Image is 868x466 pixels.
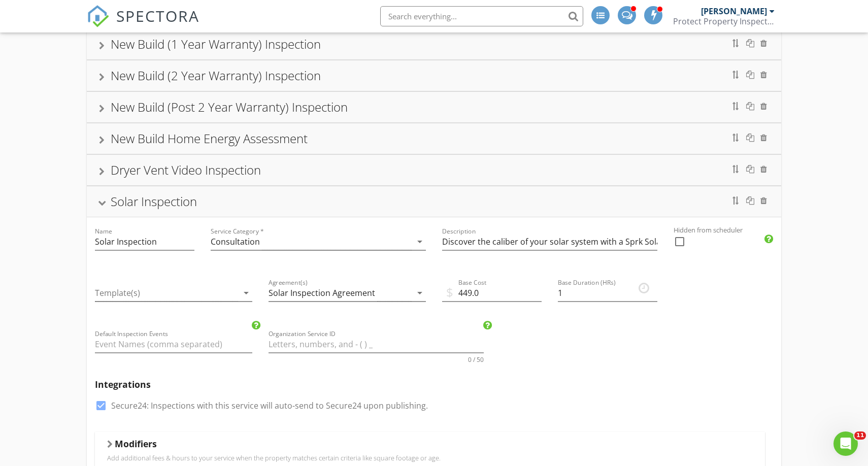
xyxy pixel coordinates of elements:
[414,287,426,299] i: arrow_drop_down
[95,379,773,389] h5: Integrations
[87,5,109,27] img: The Best Home Inspection Software - Spectora
[701,6,767,16] div: [PERSON_NAME]
[414,236,426,248] i: arrow_drop_down
[854,431,866,440] span: 11
[269,336,484,353] input: Organization Service ID
[240,287,252,299] i: arrow_drop_down
[468,357,484,363] div: 0 / 50
[111,130,308,147] div: New Build Home Energy Assessment
[442,285,542,302] input: Base Cost
[116,5,199,26] span: SPECTORA
[115,439,157,449] h5: Modifiers
[87,14,199,35] a: SPECTORA
[107,454,753,462] p: Add additional fees & hours to your service when the property matches certain criteria like squar...
[95,234,194,250] input: Name
[558,285,657,302] input: Base Duration (HRs)
[380,6,583,26] input: Search everything...
[111,401,428,411] label: Secure24: Inspections with this service will auto-send to Secure24 upon publishing.
[442,234,657,250] input: Description
[111,36,321,52] div: New Build (1 Year Warranty) Inspection
[211,237,260,246] div: Consultation
[111,67,321,84] div: New Build (2 Year Warranty) Inspection
[673,16,775,26] div: Protect Property Inspections
[111,98,348,115] div: New Build (Post 2 Year Warranty) Inspection
[269,288,375,297] div: Solar Inspection Agreement
[111,161,261,178] div: Dryer Vent Video Inspection
[833,431,858,456] iframe: Intercom live chat
[446,283,453,302] span: $
[111,193,197,210] div: Solar Inspection
[95,336,252,353] input: Default Inspection Events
